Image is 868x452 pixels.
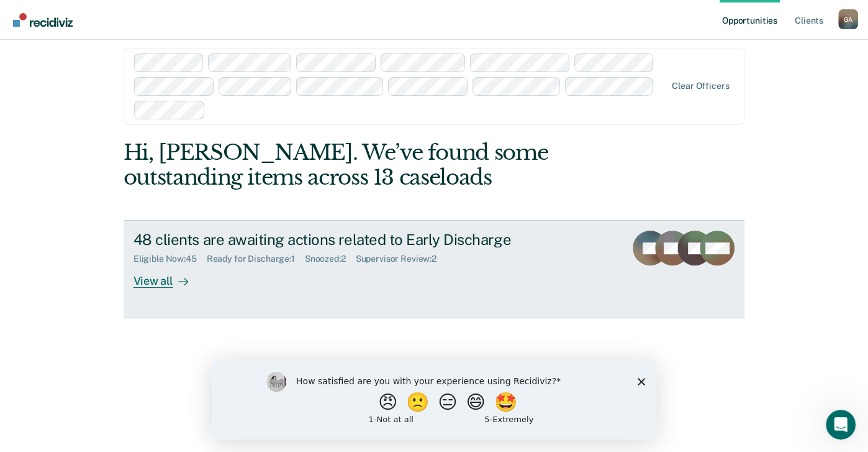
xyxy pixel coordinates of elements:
iframe: Intercom live chat [826,410,856,440]
div: 48 clients are awaiting actions related to Early Discharge [133,231,569,249]
div: Clear officers [672,81,729,91]
div: Ready for Discharge : 1 [207,254,305,264]
div: Snoozed : 2 [305,254,356,264]
div: Eligible Now : 45 [133,254,207,264]
div: View all [133,264,203,288]
div: G A [838,9,858,29]
div: Supervisor Review : 2 [356,254,446,264]
div: Hi, [PERSON_NAME]. We’ve found some outstanding items across 13 caseloads [124,140,620,191]
button: Profile dropdown button [838,9,858,29]
img: Recidiviz [13,13,73,27]
iframe: Survey by Kim from Recidiviz [212,359,656,440]
a: 48 clients are awaiting actions related to Early DischargeEligible Now:45Ready for Discharge:1Sno... [124,220,745,318]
